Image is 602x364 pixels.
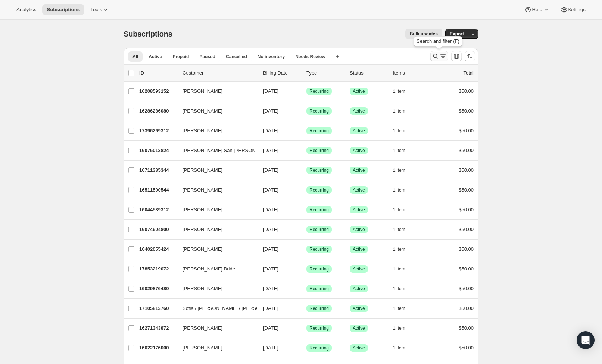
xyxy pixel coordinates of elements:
p: 16074604800 [139,226,177,233]
span: [DATE] [263,286,278,291]
button: Subscriptions [42,4,84,15]
span: Recurring [309,246,329,252]
div: 17396269312[PERSON_NAME][DATE]SuccessRecurringSuccessActive1 item$50.00 [139,126,474,136]
span: [PERSON_NAME] [183,186,222,194]
span: Recurring [309,88,329,94]
span: No inventory [258,54,285,60]
div: 16029876480[PERSON_NAME][DATE]SuccessRecurringSuccessActive1 item$50.00 [139,284,474,294]
span: $50.00 [459,187,474,193]
span: $50.00 [459,306,474,311]
span: Recurring [309,266,329,272]
span: Recurring [309,227,329,232]
span: Needs Review [295,54,325,60]
div: 16074604800[PERSON_NAME][DATE]SuccessRecurringSuccessActive1 item$50.00 [139,224,474,235]
span: $50.00 [459,128,474,133]
span: Cancelled [226,54,247,60]
button: 1 item [393,264,414,274]
span: $50.00 [459,286,474,291]
span: Recurring [309,128,329,134]
span: Subscriptions [47,7,80,13]
span: [DATE] [263,108,278,114]
span: $50.00 [459,227,474,232]
span: [DATE] [263,345,278,351]
span: $50.00 [459,148,474,153]
div: 16402055424[PERSON_NAME][DATE]SuccessRecurringSuccessActive1 item$50.00 [139,244,474,254]
span: Active [353,286,365,292]
span: Prepaid [172,54,189,60]
button: Sort the results [465,51,475,61]
span: Recurring [309,167,329,173]
span: Active [353,148,365,153]
span: Active [149,54,162,60]
button: 1 item [393,323,414,333]
button: 1 item [393,145,414,156]
span: Recurring [309,286,329,292]
span: Active [353,128,365,134]
div: 16271343872[PERSON_NAME][DATE]SuccessRecurringSuccessActive1 item$50.00 [139,323,474,333]
button: [PERSON_NAME] [178,164,253,176]
span: Sofia / [PERSON_NAME] / [PERSON_NAME] [183,305,281,312]
button: [PERSON_NAME] Bride [178,263,253,275]
span: 1 item [393,306,405,311]
span: $50.00 [459,207,474,212]
span: $50.00 [459,325,474,331]
span: Active [353,207,365,213]
p: 17396269312 [139,127,177,134]
span: [PERSON_NAME] [183,344,222,352]
button: 1 item [393,106,414,116]
span: [PERSON_NAME] [183,127,222,134]
button: [PERSON_NAME] [178,105,253,117]
span: 1 item [393,128,405,134]
span: [DATE] [263,148,278,153]
div: Open Intercom Messenger [577,331,595,349]
span: Recurring [309,306,329,311]
p: 16044589312 [139,206,177,213]
span: Active [353,325,365,331]
span: Tools [90,7,102,13]
p: 17853219072 [139,265,177,273]
button: [PERSON_NAME] [178,342,253,354]
button: Customize table column order and visibility [451,51,462,61]
button: 1 item [393,303,414,314]
button: [PERSON_NAME] [178,224,253,235]
span: Active [353,88,365,94]
span: Settings [568,7,586,13]
span: [PERSON_NAME] [183,107,222,115]
span: Active [353,167,365,173]
span: Subscriptions [124,30,172,38]
button: [PERSON_NAME] San [PERSON_NAME] [178,145,253,156]
span: Active [353,345,365,351]
span: [DATE] [263,207,278,212]
span: [PERSON_NAME] [183,325,222,332]
span: [DATE] [263,167,278,173]
span: 1 item [393,227,405,232]
span: [PERSON_NAME] Bride [183,265,235,273]
div: 17853219072[PERSON_NAME] Bride[DATE]SuccessRecurringSuccessActive1 item$50.00 [139,264,474,274]
div: 17105813760Sofia / [PERSON_NAME] / [PERSON_NAME][DATE]SuccessRecurringSuccessActive1 item$50.00 [139,303,474,314]
span: [DATE] [263,128,278,133]
span: 1 item [393,148,405,153]
span: $50.00 [459,167,474,173]
button: [PERSON_NAME] [178,184,253,196]
span: $50.00 [459,88,474,94]
span: 1 item [393,246,405,252]
p: 17105813760 [139,305,177,312]
span: Recurring [309,345,329,351]
div: 16044589312[PERSON_NAME][DATE]SuccessRecurringSuccessActive1 item$50.00 [139,205,474,215]
span: $50.00 [459,345,474,351]
span: 1 item [393,266,405,272]
span: Active [353,246,365,252]
button: 1 item [393,165,414,175]
span: [PERSON_NAME] [183,167,222,174]
span: Analytics [16,7,36,13]
span: [DATE] [263,325,278,331]
span: 1 item [393,345,405,351]
div: 16286286080[PERSON_NAME][DATE]SuccessRecurringSuccessActive1 item$50.00 [139,106,474,116]
span: 1 item [393,286,405,292]
p: Customer [183,69,257,77]
button: 1 item [393,126,414,136]
span: Recurring [309,207,329,213]
span: $50.00 [459,246,474,252]
div: Type [306,69,344,77]
span: 1 item [393,325,405,331]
